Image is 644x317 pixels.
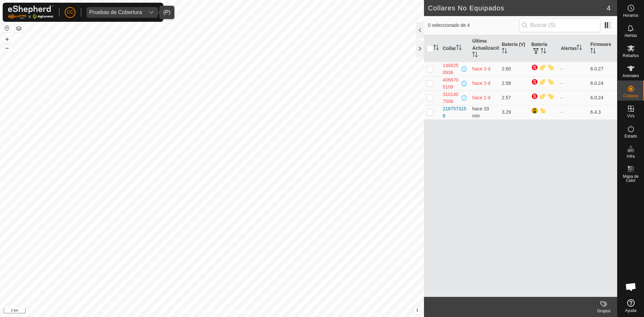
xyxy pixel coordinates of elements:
div: 1494250936 [443,62,460,76]
td: 3.29 [499,105,529,119]
span: 6 oct 2025, 19:49 [472,95,490,100]
span: Rebaños [623,54,639,58]
th: Alertas [558,35,588,62]
span: Collares [623,94,638,98]
p-sorticon: Activar para ordenar [433,46,439,51]
td: 6.0.27 [588,62,617,76]
td: - [558,105,588,119]
td: 2.57 [499,91,529,105]
td: 6.0.24 [588,91,617,105]
td: - [558,76,588,91]
p-sorticon: Activar para ordenar [590,49,596,54]
a: Política de Privacidad [177,308,216,314]
span: i [417,307,418,313]
th: Batería [529,35,558,62]
img: Logo Gallagher [8,5,54,19]
span: Ayuda [625,309,637,313]
button: Restablecer Mapa [3,24,11,32]
button: Capas del Mapa [15,24,23,33]
span: CC [67,9,73,16]
th: Última Actualización [470,35,499,62]
td: 2.58 [499,76,529,91]
span: 5 oct 2025, 19:34 [472,81,490,86]
span: Alertas [625,34,637,38]
span: 6 oct 2025, 3:49 [472,66,490,71]
span: 4 [607,3,610,13]
span: 9 oct 2025, 17:04 [472,106,489,118]
td: - [558,62,588,76]
span: Animales [623,74,639,78]
p-sorticon: Activar para ordenar [577,46,582,51]
div: 4066705109 [443,76,460,91]
span: Estado [625,134,637,138]
p-sorticon: Activar para ordenar [541,49,546,54]
button: + [3,35,11,43]
span: Pruebas de Cobertura [87,7,145,18]
a: Contáctenos [224,308,247,314]
a: Ayuda [618,297,644,315]
div: 3101407506 [443,91,460,105]
p-sorticon: Activar para ordenar [456,46,462,51]
span: VVs [627,114,634,118]
td: 2.60 [499,62,529,76]
button: – [3,44,11,52]
button: i [414,307,421,314]
td: - [558,91,588,105]
td: 6.4.3 [588,105,617,119]
div: dropdown trigger [145,7,158,18]
span: Horarios [623,13,638,17]
p-sorticon: Activar para ordenar [502,49,507,54]
th: Batería (V) [499,35,529,62]
h2: Collares No Equipados [428,4,607,12]
th: Firmware [588,35,617,62]
p-sorticon: Activar para ordenar [472,53,478,58]
span: 0 seleccionado de 4 [428,22,519,29]
span: Infra [627,154,635,158]
span: Mapa de Calor [619,174,642,182]
input: Buscar (S) [519,18,600,32]
div: Pruebas de Cobertura [89,10,142,15]
th: Collar [440,35,470,62]
td: 6.0.24 [588,76,617,91]
div: 2187573158 [443,105,467,119]
div: Chat abierto [621,277,641,297]
div: Grupos [590,308,617,314]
